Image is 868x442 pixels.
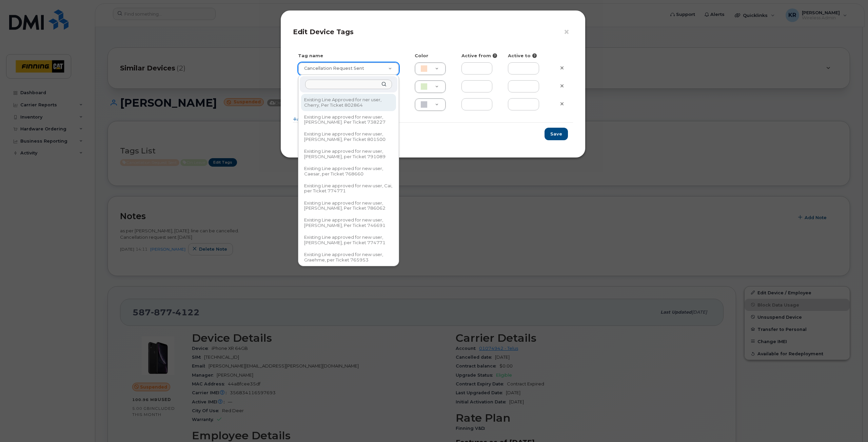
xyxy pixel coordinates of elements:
div: Existing Line approved for new user, [PERSON_NAME]. Per Ticket 738227 [302,112,395,128]
div: Existing Line approved for new user, [PERSON_NAME], per Ticket 791089 [302,146,395,162]
div: Existing Line approved for new user, [PERSON_NAME], per Ticket 774771 [302,232,395,248]
div: Existing Line approved for new user, Graehme, per Ticket 765953 [302,249,395,265]
div: Existing Line Approved for ner user, Cherry, Per Ticket 802864 [302,94,395,110]
div: Existing Line approved for new user, [PERSON_NAME], Per Ticket 786062 [302,198,395,214]
div: Existing Line approved for new user, Cai, per Ticket 774771 [302,181,395,196]
div: Existing Line approved for new user, [PERSON_NAME], Per Ticket 746691 [302,215,395,231]
div: Existing Line approved for new user, [PERSON_NAME], Per Ticket 801500 [302,129,395,145]
div: Existing Line approved for new user, Caesar, per Ticket 768660 [302,163,395,179]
